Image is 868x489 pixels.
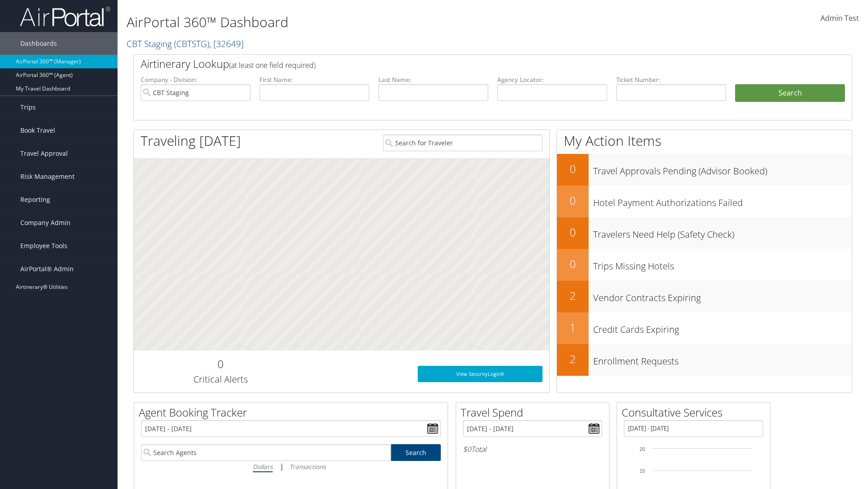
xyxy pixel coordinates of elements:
[616,75,726,84] label: Ticket Number:
[418,366,542,382] a: View SecurityLogic®
[463,444,602,454] h6: Total
[20,6,110,27] img: airportal-logo.png
[640,446,645,452] tspan: 20
[593,192,852,209] h3: Hotel Payment Authorizations Failed
[593,350,852,368] h3: Enrollment Requests
[141,131,241,150] h1: Traveling [DATE]
[821,13,859,23] span: Admin Test
[209,38,244,50] span: , [ 32649 ]
[735,84,845,102] button: Search
[20,165,75,188] span: Risk Management
[383,134,542,151] input: Search for Traveler
[557,312,852,344] a: 1Credit Cards Expiring
[463,444,471,454] span: $0
[20,142,68,165] span: Travel Approval
[497,75,607,84] label: Agency Locator:
[557,344,852,376] a: 2Enrollment Requests
[20,235,67,257] span: Employee Tools
[141,373,300,386] h3: Critical Alerts
[141,444,391,461] input: Search Agents
[141,356,300,372] h2: 0
[141,75,250,84] label: Company - Division:
[557,225,589,240] h2: 0
[259,75,369,84] label: First Name:
[557,288,589,303] h2: 2
[557,186,852,217] a: 0Hotel Payment Authorizations Failed
[593,160,852,177] h3: Travel Approvals Pending (Advisor Booked)
[622,405,770,420] h2: Consultative Services
[593,255,852,273] h3: Trips Missing Hotels
[127,38,244,50] a: CBT Staging
[229,60,316,70] span: (at least one field required)
[141,56,785,72] h2: Airtinerary Lookup
[593,319,852,336] h3: Credit Cards Expiring
[557,161,589,177] h2: 0
[557,249,852,281] a: 0Trips Missing Hotels
[253,462,273,471] i: Dollars
[557,320,589,335] h2: 1
[557,193,589,208] h2: 0
[557,281,852,312] a: 2Vendor Contracts Expiring
[557,351,589,367] h2: 2
[378,75,488,84] label: Last Name:
[640,468,645,474] tspan: 15
[20,32,57,55] span: Dashboards
[20,211,71,234] span: Company Admin
[139,405,448,420] h2: Agent Booking Tracker
[289,462,325,471] i: Transactions
[127,13,615,32] h1: AirPortal 360™ Dashboard
[20,258,74,280] span: AirPortal® Admin
[593,224,852,241] h3: Travelers Need Help (Safety Check)
[557,154,852,186] a: 0Travel Approvals Pending (Advisor Booked)
[20,188,50,211] span: Reporting
[461,405,609,420] h2: Travel Spend
[20,119,55,142] span: Book Travel
[391,444,441,461] a: Search
[20,96,36,119] span: Trips
[557,256,589,272] h2: 0
[141,461,441,472] div: |
[557,131,852,150] h1: My Action Items
[593,287,852,304] h3: Vendor Contracts Expiring
[821,5,859,33] a: Admin Test
[174,38,209,50] span: ( CBTSTG )
[557,217,852,249] a: 0Travelers Need Help (Safety Check)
